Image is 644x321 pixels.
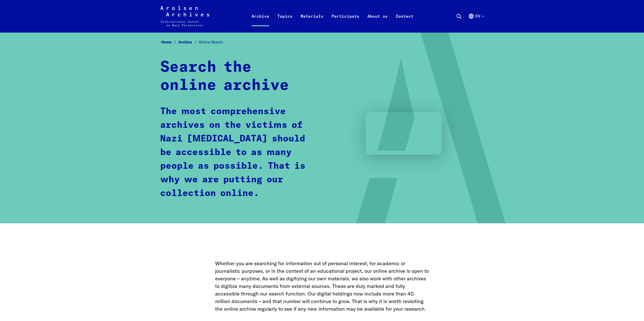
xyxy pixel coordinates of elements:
a: Archive [247,12,273,32]
button: English, language selection [468,13,484,31]
a: Contact [392,12,418,32]
p: The most comprehensive archives on the victims of Nazi [MEDICAL_DATA] should be accessible to as ... [160,105,313,200]
nav: Primary [247,6,418,26]
span: Online Search [199,40,223,44]
a: Topics [273,12,297,32]
a: Home [161,40,178,44]
a: Participate [327,12,363,32]
strong: Search the online archive [160,60,289,93]
p: Whether you are searching for information out of personal interest, for academic or journalistic ... [215,260,429,313]
nav: Breadcrumb [160,38,484,46]
a: Materials [297,12,327,32]
a: About us [363,12,392,32]
a: Archive [178,40,199,44]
